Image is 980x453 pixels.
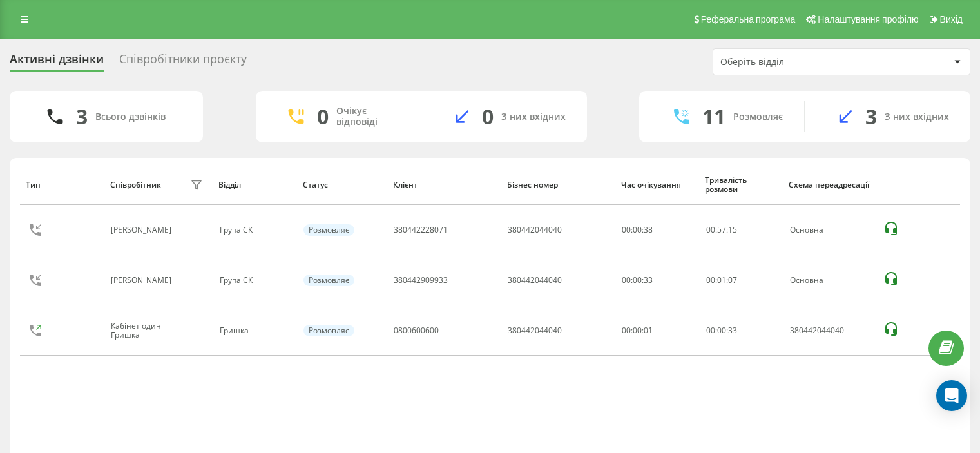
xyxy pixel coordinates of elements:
span: 00 [706,224,715,235]
span: 57 [717,224,726,235]
div: : : [706,226,737,235]
span: 15 [728,224,737,235]
div: Розмовляє [303,325,354,336]
div: 380442044040 [508,226,562,235]
div: 00:00:01 [622,326,691,335]
div: Гришка [220,326,289,335]
div: Група СК [220,276,289,285]
div: Тривалість розмови [705,176,776,195]
div: 380442044040 [508,276,562,285]
div: З них вхідних [501,111,566,122]
div: Кабінет один Гришка [111,322,187,340]
div: З них вхідних [885,111,949,122]
span: Вихід [940,14,963,24]
div: Статус [303,180,381,189]
div: 380442909933 [394,276,448,285]
div: Бізнес номер [507,180,609,189]
div: [PERSON_NAME] [111,276,175,285]
div: Активні дзвінки [10,52,104,72]
div: Клієнт [393,180,495,189]
span: 00 [706,325,715,336]
div: Співробітник [110,180,161,189]
div: Співробітники проєкту [119,52,247,72]
div: 3 [76,104,88,129]
div: 00:00:38 [622,226,691,235]
div: 0800600600 [394,326,439,335]
div: 0 [482,104,494,129]
div: 3 [865,104,877,129]
div: 380442228071 [394,226,448,235]
div: Група СК [220,226,289,235]
div: 00:00:33 [622,276,691,285]
div: Розмовляє [733,111,783,122]
div: Основна [790,276,869,285]
div: 380442044040 [790,326,869,335]
div: Тип [26,180,97,189]
span: 33 [728,325,737,336]
div: Всього дзвінків [95,111,166,122]
div: Розмовляє [303,275,354,286]
div: Очікує відповіді [336,106,401,128]
div: Схема переадресації [789,180,870,189]
div: Оберіть відділ [720,57,874,68]
div: Час очікування [621,180,693,189]
div: : : [706,326,737,335]
div: 380442044040 [508,326,562,335]
div: : : [706,276,737,285]
span: 07 [728,275,737,285]
span: Реферальна програма [701,14,796,24]
div: Основна [790,226,869,235]
div: Open Intercom Messenger [936,380,967,411]
div: [PERSON_NAME] [111,226,175,235]
div: Відділ [218,180,290,189]
span: 00 [706,275,715,285]
div: 0 [317,104,329,129]
div: Розмовляє [303,224,354,236]
span: 01 [717,275,726,285]
div: 11 [702,104,725,129]
span: 00 [717,325,726,336]
span: Налаштування профілю [818,14,918,24]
